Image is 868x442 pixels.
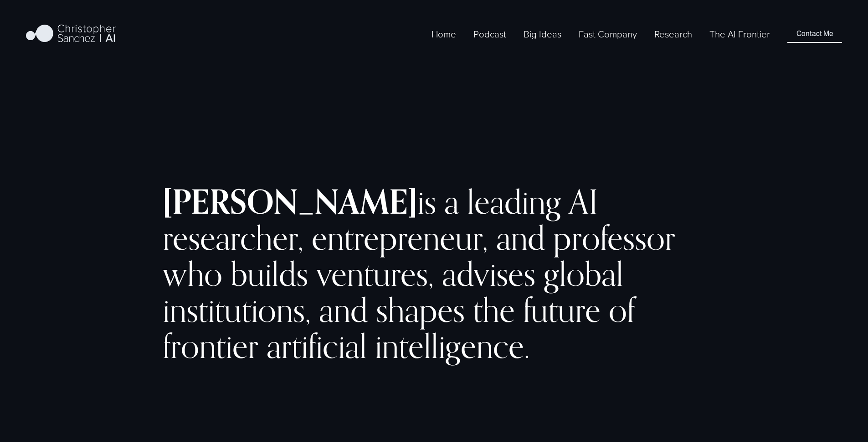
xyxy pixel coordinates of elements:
a: The AI Frontier [709,26,770,42]
a: Contact Me [787,25,842,42]
h2: is a leading AI researcher, entrepreneur, and professor who builds ventures, advises global insti... [163,184,705,364]
a: folder dropdown [654,26,692,42]
img: Christopher Sanchez | AI [26,23,116,46]
a: folder dropdown [524,26,561,42]
a: Podcast [473,26,506,42]
span: Research [654,27,692,41]
strong: [PERSON_NAME] [163,181,417,222]
a: folder dropdown [579,26,637,42]
a: Home [431,26,456,42]
span: Fast Company [579,27,637,41]
span: Big Ideas [524,27,561,41]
